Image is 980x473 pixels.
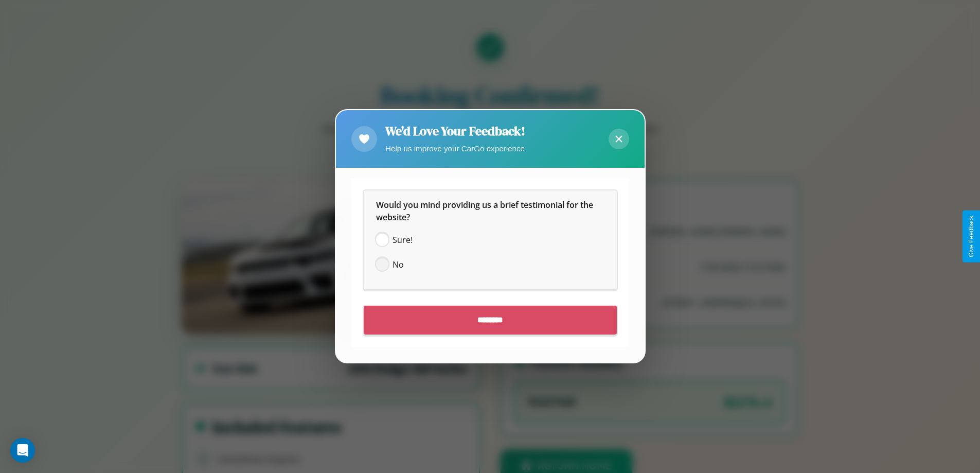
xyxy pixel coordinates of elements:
[376,200,595,223] span: Would you mind providing us a brief testimonial for the website?
[385,122,525,139] h2: We'd Love Your Feedback!
[385,142,525,155] p: Help us improve your CarGo experience
[10,438,35,463] div: Open Intercom Messenger
[393,259,404,271] span: No
[968,216,975,257] div: Give Feedback
[393,234,413,247] span: Sure!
